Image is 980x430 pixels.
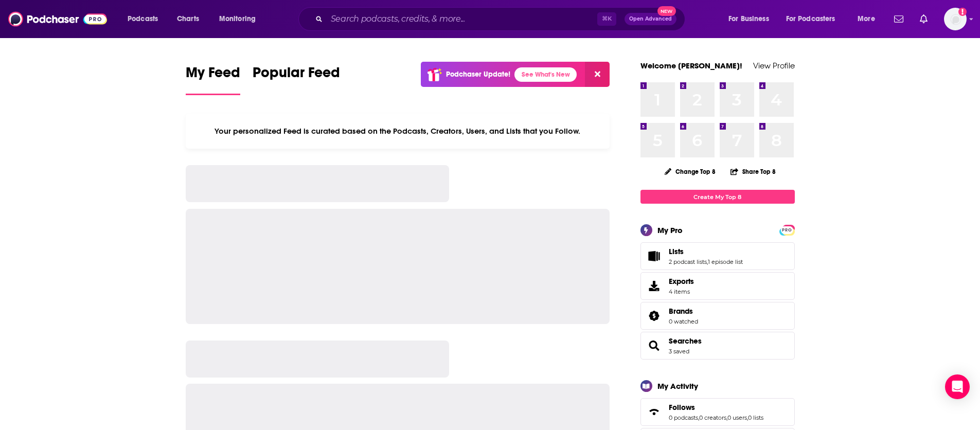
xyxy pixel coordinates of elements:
[944,8,967,30] span: Logged in as kindrieri
[727,414,747,421] a: 0 users
[644,309,665,323] a: Brands
[658,165,722,178] button: Change Top 8
[657,6,676,16] span: New
[726,414,727,421] span: ,
[699,414,726,421] a: 0 creators
[669,348,689,355] a: 3 saved
[644,249,665,263] a: Lists
[120,11,171,27] button: open menu
[446,70,510,79] p: Podchaser Update!
[644,279,665,293] span: Exports
[8,9,107,29] img: Podchaser - Follow, Share and Rate Podcasts
[669,247,743,256] a: Lists
[669,403,763,412] a: Follows
[640,398,795,426] span: Follows
[721,11,782,27] button: open menu
[177,12,199,26] span: Charts
[657,381,698,391] div: My Activity
[640,332,795,360] span: Searches
[669,414,698,421] a: 0 podcasts
[669,277,694,286] span: Exports
[669,307,698,316] a: Brands
[186,114,610,149] div: Your personalized Feed is curated based on the Podcasts, Creators, Users, and Lists that you Follow.
[944,8,967,30] button: Show profile menu
[748,414,763,421] a: 0 lists
[669,247,684,256] span: Lists
[944,8,967,30] img: User Profile
[858,12,875,26] span: More
[327,11,597,27] input: Search podcasts, credits, & more...
[597,12,616,26] span: ⌘ K
[707,258,708,265] span: ,
[625,13,676,25] button: Open AdvancedNew
[640,61,742,70] a: Welcome [PERSON_NAME]!
[170,11,205,27] a: Charts
[781,226,793,234] a: PRO
[186,64,240,95] a: My Feed
[629,16,672,22] span: Open Advanced
[916,10,932,28] a: Show notifications dropdown
[186,64,240,87] span: My Feed
[640,242,795,270] span: Lists
[669,336,702,346] a: Searches
[698,414,699,421] span: ,
[253,64,340,87] span: Popular Feed
[890,10,907,28] a: Show notifications dropdown
[640,190,795,204] a: Create My Top 8
[708,258,743,265] a: 1 episode list
[747,414,748,421] span: ,
[728,12,769,26] span: For Business
[644,405,665,419] a: Follows
[669,307,693,316] span: Brands
[753,61,795,70] a: View Profile
[958,8,967,16] svg: Add a profile image
[730,162,776,182] button: Share Top 8
[669,288,694,295] span: 4 items
[669,403,695,412] span: Follows
[781,226,793,234] span: PRO
[308,7,695,31] div: Search podcasts, credits, & more...
[669,258,707,265] a: 2 podcast lists
[219,12,256,26] span: Monitoring
[945,374,970,399] div: Open Intercom Messenger
[253,64,340,95] a: Popular Feed
[128,12,158,26] span: Podcasts
[657,225,683,235] div: My Pro
[514,67,577,82] a: See What's New
[640,302,795,330] span: Brands
[644,338,665,353] a: Searches
[786,12,835,26] span: For Podcasters
[212,11,269,27] button: open menu
[850,11,888,27] button: open menu
[779,11,850,27] button: open menu
[669,318,698,325] a: 0 watched
[640,272,795,300] a: Exports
